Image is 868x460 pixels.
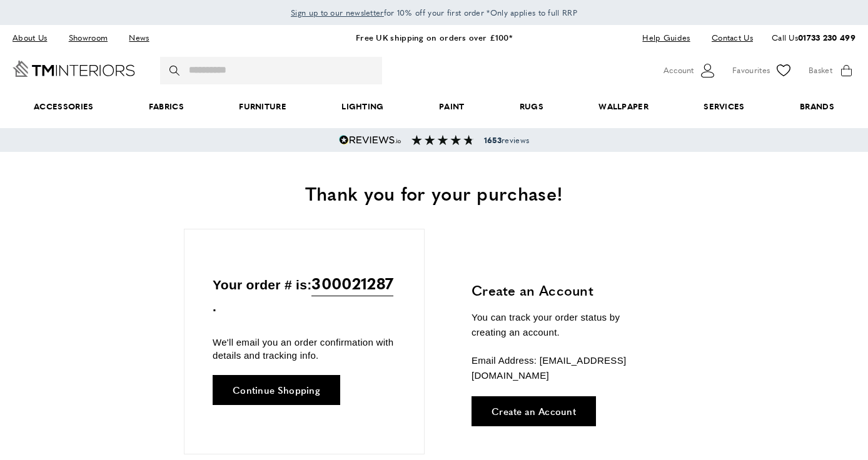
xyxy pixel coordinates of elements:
[472,396,596,426] a: Create an Account
[411,87,492,126] a: Paint
[472,281,656,300] h3: Create an Account
[702,29,753,46] a: Contact Us
[732,64,770,77] span: Favourites
[13,29,56,46] a: About Us
[169,57,182,84] button: Search
[213,336,396,362] p: We'll email you an order confirmation with details and tracking info.
[472,353,656,383] p: Email Address: [EMAIL_ADDRESS][DOMAIN_NAME]
[291,7,384,18] span: Sign up to our newsletter
[411,135,474,145] img: Reviews section
[472,310,656,340] p: You can track your order status by creating an account.
[633,29,699,46] a: Help Guides
[305,179,563,206] span: Thank you for your purchase!
[213,271,396,317] p: Your order # is: .
[732,61,793,80] a: Favourites
[772,31,855,44] p: Call Us
[484,135,529,145] span: reviews
[664,61,717,80] button: Customer Account
[339,135,401,145] img: Reviews.io 5 stars
[233,385,320,394] span: Continue Shopping
[492,87,572,126] a: Rugs
[772,87,862,126] a: Brands
[484,134,502,146] strong: 1653
[676,87,772,126] a: Services
[311,271,393,296] span: 300021287
[211,87,314,126] a: Furniture
[356,31,512,43] a: Free UK shipping on orders over £100*
[119,29,158,46] a: News
[798,31,855,43] a: 01733 230 499
[664,64,694,77] span: Account
[291,6,384,19] a: Sign up to our newsletter
[571,87,676,126] a: Wallpaper
[213,375,340,405] a: Continue Shopping
[6,87,121,126] span: Accessories
[314,87,411,126] a: Lighting
[121,87,211,126] a: Fabrics
[492,406,576,416] span: Create an Account
[291,7,577,18] span: for 10% off your first order *Only applies to full RRP
[59,29,117,46] a: Showroom
[13,61,135,77] a: Go to Home page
